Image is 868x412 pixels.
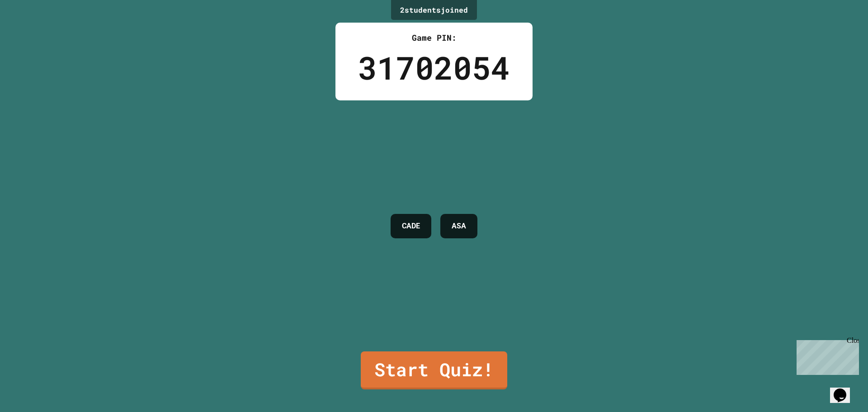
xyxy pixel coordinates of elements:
[793,336,859,375] iframe: chat widget
[4,4,62,57] div: Chat with us now!Close
[358,44,510,91] div: 31702054
[358,32,510,44] div: Game PIN:
[361,351,507,389] a: Start Quiz!
[452,221,466,232] h4: ASA
[830,376,859,403] iframe: chat widget
[402,221,420,232] h4: CADE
